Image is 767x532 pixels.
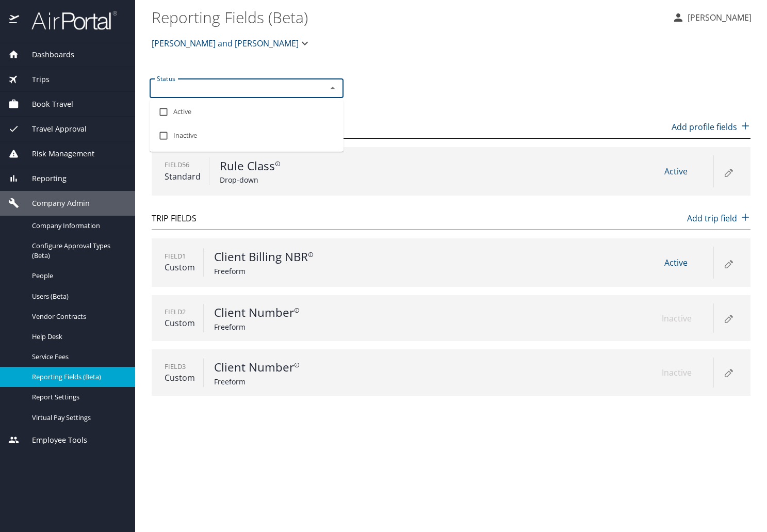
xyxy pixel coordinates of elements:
p: Freeform [214,321,412,332]
p: Field 2 [165,307,195,317]
p: Custom [165,317,195,329]
button: Close [325,81,340,95]
span: [PERSON_NAME] and [PERSON_NAME] [152,36,299,51]
p: Field 1 [165,251,195,261]
span: People [32,271,123,281]
p: Standard [165,170,201,183]
p: Trip Fields [152,212,197,224]
span: Active [664,257,688,268]
p: Rule Class [220,157,418,175]
p: Freeform [214,266,412,277]
span: Company Admin [19,198,90,209]
p: Freeform [214,376,412,387]
button: [PERSON_NAME] and [PERSON_NAME] [148,33,315,54]
p: [PERSON_NAME] [684,11,752,24]
p: Field 3 [165,362,195,372]
img: airportal-logo.png [20,10,117,30]
img: add icon [740,212,750,222]
svg: For guest use arrangers information [275,161,281,167]
p: Field 56 [165,160,201,170]
span: Travel Approval [19,123,87,135]
button: [PERSON_NAME] [668,8,756,27]
span: Employee Tools [19,434,87,446]
p: Client Billing NBR [214,248,412,266]
span: Book Travel [19,99,73,110]
img: add icon [740,121,750,131]
svg: Freeform - If U1 is used and another client nbr is needed, this field is to be used. [294,308,300,313]
span: Report Settings [32,392,123,402]
p: Drop-down [220,174,418,185]
span: Users (Beta) [32,292,123,301]
p: Add profile fields [672,121,750,133]
p: Client Number [214,304,412,321]
img: icon-airportal.png [9,10,20,30]
p: Inactive [662,366,713,379]
p: Inactive [662,312,713,325]
p: Custom [165,372,195,384]
p: Add trip field [687,212,750,224]
span: Reporting Fields (Beta) [32,372,123,382]
li: Active [150,100,344,124]
span: Reporting [19,173,67,184]
li: Inactive [150,124,344,148]
span: Company Information [32,221,123,231]
span: Service Fees [32,352,123,362]
span: Risk Management [19,148,94,159]
p: Client Number [214,359,412,376]
span: Configure Approval Types (Beta) [32,241,123,261]
h1: Reporting Fields (Beta) [152,1,664,33]
span: Trips [19,74,50,85]
span: Vendor Contracts [32,312,123,321]
span: Dashboards [19,49,74,60]
span: Active [664,166,688,177]
svg: Freeform, if no number is presented then use value of 99999.999 [308,252,314,257]
span: Virtual Pay Settings [32,413,123,423]
span: Help Desk [32,332,123,342]
p: Custom [165,261,195,273]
